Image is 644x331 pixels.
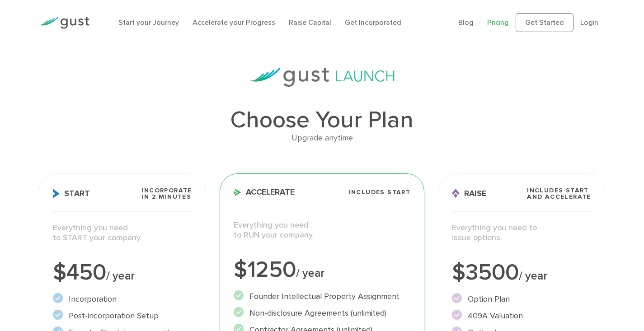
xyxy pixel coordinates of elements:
li: Incorporation [53,293,192,305]
li: Option Plan [452,293,591,305]
span: Includes START [349,189,411,196]
h1: Choose Your Plan [39,108,605,132]
a: Start your Journey [118,18,179,27]
div: $1250 [234,259,411,281]
img: Raise Icon [452,189,460,198]
div: $450 [53,261,192,284]
div: $3500 [452,261,591,284]
li: 409A Valuation [452,310,591,322]
p: Everything you need to RUN your company. [234,220,411,241]
span: / year [296,266,324,280]
span: / year [519,269,547,283]
p: Everything you need to issue options. [452,223,591,243]
a: Get Started [516,13,573,32]
span: Incorporate in 2 Minutes [141,187,192,200]
a: Pricing [487,18,509,27]
span: Raise [452,189,486,198]
span: / year [106,269,135,283]
img: Accelerate Icon [234,189,241,196]
img: Start Icon X2 [53,189,60,198]
a: Accelerate your Progress [193,18,275,27]
li: Founder Intellectual Property Assignment [234,290,411,303]
div: Upgrade anytime [39,132,605,145]
a: Raise Capital [289,18,331,27]
span: Start [53,189,90,198]
span: Includes START and ACCELERATE [527,187,591,200]
li: Post-incorporation Setup [53,310,192,322]
span: Accelerate [234,188,295,196]
img: gust-launch-logos.svg [250,68,395,87]
p: Everything you need to START your company. [53,223,192,243]
a: Login [580,18,598,27]
a: Blog [458,18,474,27]
a: Get Incorporated [345,18,401,27]
li: Non-disclosure Agreements (unlimited) [234,307,411,319]
img: Gust Logo [39,17,89,29]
